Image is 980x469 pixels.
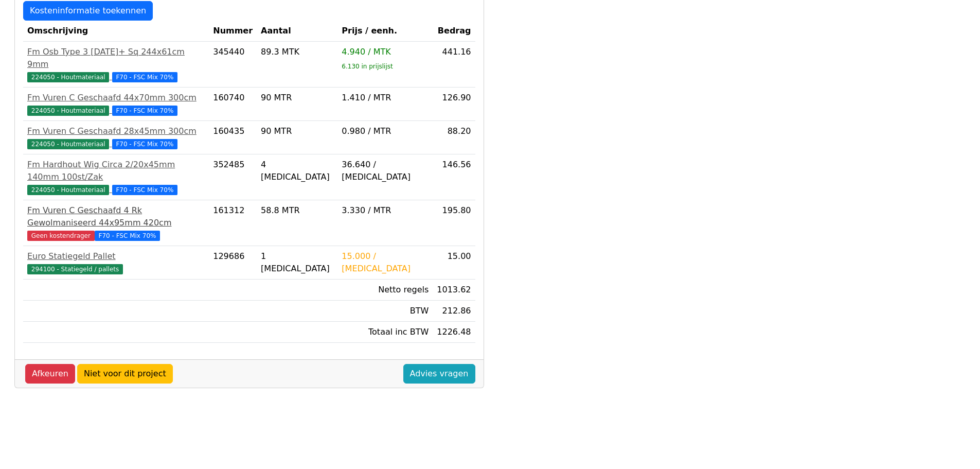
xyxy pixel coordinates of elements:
div: 0.980 / MTR [342,125,429,137]
sub: 6.130 in prijslijst [342,63,393,70]
td: 352485 [209,154,257,200]
div: 1 [MEDICAL_DATA] [261,250,333,275]
div: 15.000 / [MEDICAL_DATA] [342,250,429,275]
td: 126.90 [433,88,475,121]
span: 224050 - Houtmateriaal [27,185,109,195]
td: Totaal inc BTW [337,322,433,343]
div: 3.330 / MTR [342,204,429,217]
td: 195.80 [433,200,475,246]
a: Advies vragen [403,364,475,384]
div: 1.410 / MTR [342,92,429,104]
a: Niet voor dit project [77,364,173,384]
div: 36.640 / [MEDICAL_DATA] [342,159,429,183]
th: Nummer [209,21,257,42]
td: 1013.62 [433,280,475,301]
div: 90 MTR [261,125,333,137]
td: Netto regels [337,280,433,301]
span: F70 - FSC Mix 70% [112,72,178,82]
span: 224050 - Houtmateriaal [27,106,109,116]
td: 441.16 [433,42,475,88]
td: 146.56 [433,154,475,200]
span: 224050 - Houtmateriaal [27,72,109,82]
div: Fm Vuren C Geschaafd 4 Rk Gewolmaniseerd 44x95mm 420cm [27,204,205,229]
div: 4.940 / MTK [342,46,429,58]
th: Prijs / eenh. [337,21,433,42]
a: Fm Vuren C Geschaafd 44x70mm 300cm224050 - Houtmateriaal F70 - FSC Mix 70% [27,92,205,116]
div: 89.3 MTK [261,46,333,58]
td: 345440 [209,42,257,88]
a: Euro Statiegeld Pallet294100 - Statiegeld / pallets [27,250,205,275]
td: 88.20 [433,121,475,154]
span: F70 - FSC Mix 70% [112,106,178,116]
th: Omschrijving [23,21,209,42]
a: Fm Osb Type 3 [DATE]+ Sq 244x61cm 9mm224050 - Houtmateriaal F70 - FSC Mix 70% [27,46,205,83]
th: Aantal [257,21,337,42]
div: 90 MTR [261,92,333,104]
div: Fm Vuren C Geschaafd 44x70mm 300cm [27,92,205,104]
div: Fm Vuren C Geschaafd 28x45mm 300cm [27,125,205,137]
div: Fm Osb Type 3 [DATE]+ Sq 244x61cm 9mm [27,46,205,71]
a: Fm Hardhout Wig Circa 2/20x45mm 140mm 100st/Zak224050 - Houtmateriaal F70 - FSC Mix 70% [27,159,205,196]
a: Afkeuren [25,364,75,384]
a: Kosteninformatie toekennen [23,1,153,21]
td: 212.86 [433,301,475,322]
span: 294100 - Statiegeld / pallets [27,264,123,274]
span: F70 - FSC Mix 70% [112,139,178,149]
th: Bedrag [433,21,475,42]
td: 161312 [209,200,257,246]
span: F70 - FSC Mix 70% [95,231,161,241]
div: Euro Statiegeld Pallet [27,250,205,263]
td: 1226.48 [433,322,475,343]
td: 160435 [209,121,257,154]
span: F70 - FSC Mix 70% [112,185,178,195]
div: Fm Hardhout Wig Circa 2/20x45mm 140mm 100st/Zak [27,159,205,183]
td: 160740 [209,88,257,121]
td: 15.00 [433,246,475,280]
div: 58.8 MTR [261,204,333,217]
span: Geen kostendrager [27,231,95,241]
div: 4 [MEDICAL_DATA] [261,159,333,183]
td: BTW [337,301,433,322]
a: Fm Vuren C Geschaafd 4 Rk Gewolmaniseerd 44x95mm 420cmGeen kostendragerF70 - FSC Mix 70% [27,204,205,241]
a: Fm Vuren C Geschaafd 28x45mm 300cm224050 - Houtmateriaal F70 - FSC Mix 70% [27,125,205,150]
td: 129686 [209,246,257,280]
span: 224050 - Houtmateriaal [27,139,109,149]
